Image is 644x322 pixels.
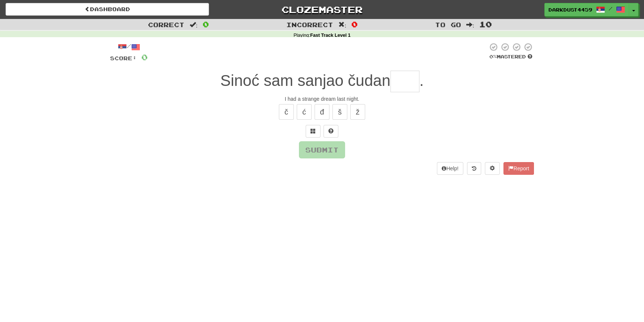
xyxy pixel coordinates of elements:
[323,125,338,138] button: Single letter hint - you only get 1 per sentence and score half the points! alt+h
[190,22,198,28] span: :
[141,52,148,62] span: 0
[488,54,534,60] div: Mastered
[306,125,321,138] button: Switch sentence to multiple choice alt+p
[338,22,347,28] span: :
[110,55,137,61] span: Score:
[310,33,351,38] strong: Fast Track Level 1
[315,104,329,120] button: đ
[6,3,209,16] a: Dashboard
[479,20,492,29] span: 10
[110,95,534,103] div: I had a strange dream last night.
[437,162,463,175] button: Help!
[279,104,294,120] button: č
[350,104,365,120] button: ž
[548,6,592,13] span: DarkDust4459
[297,104,312,120] button: ć
[148,21,184,28] span: Correct
[489,54,497,59] span: 0 %
[203,20,209,29] span: 0
[435,21,461,28] span: To go
[466,22,474,28] span: :
[332,104,347,120] button: š
[110,42,148,52] div: /
[299,141,345,158] button: Submit
[220,3,424,16] a: Clozemaster
[351,20,358,29] span: 0
[419,72,424,89] span: .
[286,21,333,28] span: Incorrect
[609,6,612,11] span: /
[220,72,390,89] span: Sinoć sam sanjao čudan
[467,162,481,175] button: Round history (alt+y)
[544,3,629,16] a: DarkDust4459 /
[503,162,534,175] button: Report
